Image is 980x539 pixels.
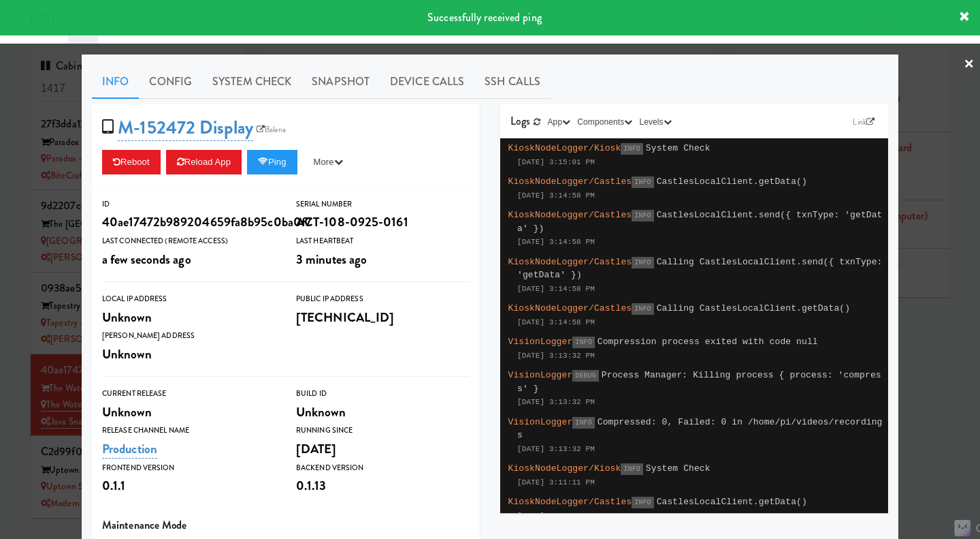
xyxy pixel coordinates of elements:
button: Components [574,115,636,129]
span: Maintenance Mode [102,517,187,533]
span: INFO [572,417,594,429]
div: Public IP Address [296,292,470,306]
button: App [544,115,574,129]
span: [DATE] 3:14:58 PM [517,318,595,326]
span: VisionLogger [508,337,573,347]
span: KioskNodeLogger/Castles [508,176,632,187]
span: INFO [632,176,653,188]
a: × [964,44,975,86]
span: Logs [510,113,530,129]
span: System Check [646,143,710,153]
span: [DATE] 3:13:32 PM [517,352,595,360]
a: Snapshot [301,65,380,99]
div: Last Heartbeat [296,234,470,248]
span: KioskNodeLogger/Castles [508,210,632,220]
span: INFO [632,210,653,221]
span: [DATE] 3:13:32 PM [517,398,595,406]
span: [DATE] 3:11:11 PM [517,478,595,487]
div: Last Connected (Remote Access) [102,234,276,248]
span: INFO [632,497,653,508]
button: Ping [247,150,297,174]
a: Production [102,440,157,459]
div: Unknown [102,401,276,424]
div: 0.1.13 [296,474,470,497]
span: KioskNodeLogger/Kiosk [508,143,621,153]
span: Compressed: 0, Failed: 0 in /home/pi/videos/recordings [517,417,883,441]
span: VisionLogger [508,417,573,427]
span: Calling CastlesLocalClient.getData() [657,303,850,313]
span: KioskNodeLogger/Castles [508,257,632,267]
div: ID [102,198,276,211]
a: Device Calls [380,65,474,99]
span: INFO [632,257,653,268]
a: Info [92,65,139,99]
button: More [303,150,354,174]
a: SSH Calls [474,65,551,99]
span: VisionLogger [508,370,573,380]
div: Unknown [102,343,276,366]
div: 40ae17472b989204659fa8b95c0ba0f7 [102,211,276,234]
span: KioskNodeLogger/Castles [508,497,632,507]
span: CastlesLocalClient.getData() [657,497,807,507]
div: ACT-108-0925-0161 [296,211,470,234]
div: Local IP Address [102,292,276,306]
span: Process Manager: Killing process { process: 'compress' } [517,370,881,394]
span: INFO [572,337,594,348]
div: Frontend Version [102,461,276,475]
div: Backend Version [296,461,470,475]
div: Unknown [102,306,276,329]
div: [PERSON_NAME] Address [102,329,276,343]
span: Compression process exited with code null [598,337,818,347]
div: 0.1.1 [102,474,276,497]
span: [DATE] 3:11:11 PM [517,512,595,520]
div: [TECHNICAL_ID] [296,306,470,329]
span: [DATE] [296,440,337,458]
span: [DATE] 3:15:01 PM [517,158,595,166]
span: CastlesLocalClient.getData() [657,176,807,187]
button: Reload App [166,150,242,174]
div: Running Since [296,424,470,437]
span: System Check [646,463,710,474]
a: Balena [253,123,290,136]
div: Build Id [296,387,470,401]
div: Release Channel Name [102,424,276,437]
button: Reboot [102,150,161,174]
span: [DATE] 3:13:32 PM [517,445,595,453]
a: Config [139,65,202,99]
span: INFO [621,463,642,475]
span: KioskNodeLogger/Castles [508,303,632,313]
span: 3 minutes ago [296,250,367,268]
button: Levels [636,115,674,129]
a: Link [849,115,878,129]
div: Unknown [296,401,470,424]
div: Serial Number [296,198,470,211]
a: M-152472 Display [118,114,253,141]
span: INFO [632,303,653,315]
span: KioskNodeLogger/Kiosk [508,463,621,474]
a: System Check [202,65,301,99]
span: [DATE] 3:14:58 PM [517,285,595,293]
span: a few seconds ago [102,250,191,268]
span: Successfully received ping [427,10,542,25]
span: INFO [621,143,642,155]
span: DEBUG [572,370,599,382]
span: CastlesLocalClient.send({ txnType: 'getData' }) [517,210,883,234]
span: [DATE] 3:14:58 PM [517,238,595,246]
div: Current Release [102,387,276,401]
span: [DATE] 3:14:58 PM [517,191,595,200]
span: Calling CastlesLocalClient.send({ txnType: 'getData' }) [517,257,883,281]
